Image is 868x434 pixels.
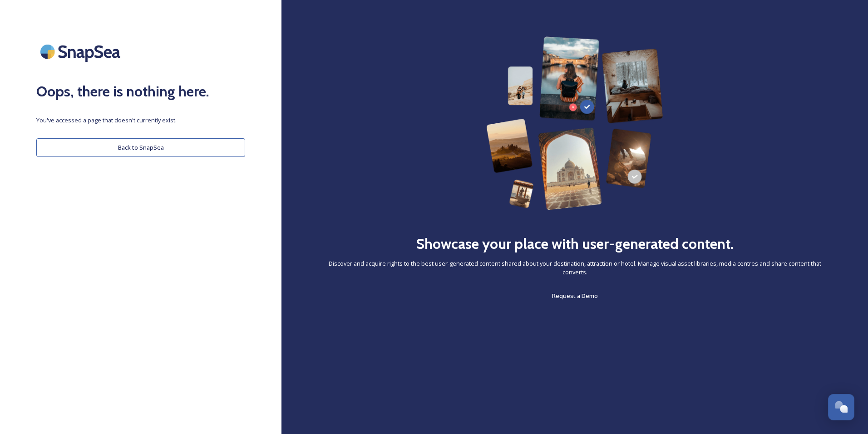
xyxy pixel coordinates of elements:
[486,36,663,210] img: 63b42ca75bacad526042e722_Group%20154-p-800.png
[552,290,598,301] a: Request a Demo
[416,233,734,255] h2: Showcase your place with user-generated content.
[36,116,245,125] span: You've accessed a page that doesn't currently exist.
[828,394,854,420] button: Open Chat
[36,81,245,102] h2: Oops, there is nothing here.
[318,259,832,277] span: Discover and acquire rights to the best user-generated content shared about your destination, att...
[552,292,598,300] span: Request a Demo
[36,36,127,67] img: SnapSea Logo
[36,138,245,157] button: Back to SnapSea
